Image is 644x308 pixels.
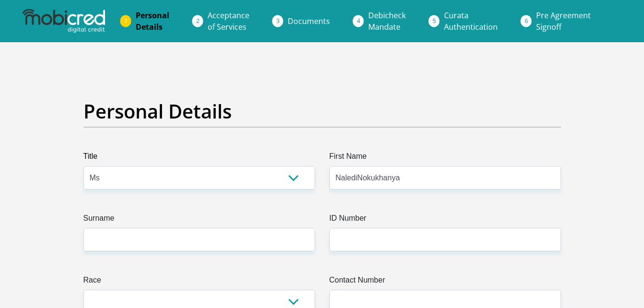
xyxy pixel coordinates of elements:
span: Personal Details [136,10,169,32]
a: CurataAuthentication [436,6,505,36]
label: ID Number [329,213,561,228]
input: First Name [329,166,561,190]
label: Contact Number [329,274,561,290]
label: Title [83,151,315,166]
span: Curata Authentication [444,10,498,32]
span: Pre Agreement Signoff [536,10,591,32]
span: Documents [288,16,330,26]
a: Pre AgreementSignoff [528,6,598,36]
a: PersonalDetails [128,6,177,36]
input: Surname [83,228,315,251]
a: DebicheckMandate [361,6,413,36]
h2: Personal Details [83,100,561,123]
label: Race [83,274,315,290]
input: ID Number [329,228,561,251]
label: Surname [83,213,315,228]
img: mobicred logo [23,9,105,33]
span: Debicheck Mandate [368,10,406,32]
label: First Name [329,151,561,166]
a: Documents [280,12,338,31]
a: Acceptanceof Services [200,6,257,36]
span: Acceptance of Services [208,10,249,32]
